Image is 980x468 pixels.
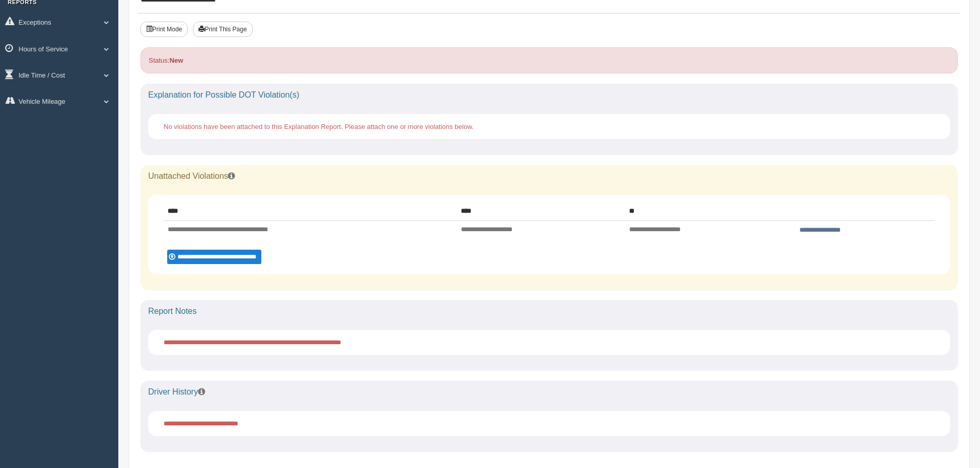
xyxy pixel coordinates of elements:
[169,57,183,64] strong: New
[140,300,958,323] div: Report Notes
[140,47,958,73] div: Status:
[140,84,958,106] div: Explanation for Possible DOT Violation(s)
[140,22,188,37] button: Print Mode
[140,381,958,403] div: Driver History
[193,22,253,37] button: Print This Page
[140,165,958,188] div: Unattached Violations
[164,123,474,130] span: No violations have been attached to this Explanation Report. Please attach one or more violations...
